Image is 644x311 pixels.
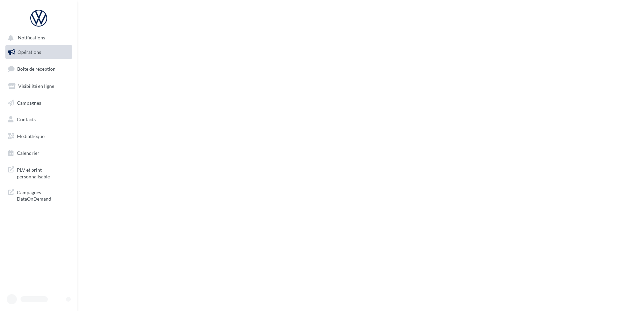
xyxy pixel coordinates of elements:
[4,146,73,160] a: Calendrier
[17,165,69,180] span: PLV et print personnalisable
[4,185,73,205] a: Campagnes DataOnDemand
[4,79,73,93] a: Visibilité en ligne
[17,66,56,72] span: Boîte de réception
[4,45,73,59] a: Opérations
[17,150,39,156] span: Calendrier
[17,100,41,105] span: Campagnes
[4,112,73,127] a: Contacts
[4,129,73,143] a: Médiathèque
[17,116,36,122] span: Contacts
[4,62,73,76] a: Boîte de réception
[17,188,69,202] span: Campagnes DataOnDemand
[18,83,54,89] span: Visibilité en ligne
[17,133,44,139] span: Médiathèque
[4,163,73,182] a: PLV et print personnalisable
[4,96,73,110] a: Campagnes
[18,49,41,55] span: Opérations
[18,35,45,41] span: Notifications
